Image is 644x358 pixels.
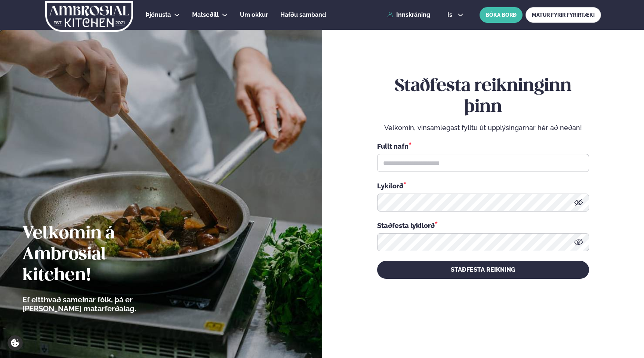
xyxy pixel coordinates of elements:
p: Ef eitthvað sameinar fólk, þá er [PERSON_NAME] matarferðalag. [22,295,178,313]
h2: Staðfesta reikninginn þinn [377,76,589,118]
a: Þjónusta [146,10,171,19]
button: BÓKA BORÐ [480,7,523,23]
img: logo [44,1,134,32]
div: Lykilorð [377,181,589,191]
span: Þjónusta [146,11,171,18]
a: Um okkur [240,10,268,19]
a: Hafðu samband [280,10,326,19]
a: Cookie settings [7,335,23,351]
p: Velkomin, vinsamlegast fylltu út upplýsingarnar hér að neðan! [377,123,589,132]
span: is [447,12,455,18]
a: Matseðill [192,10,219,19]
h2: Velkomin á Ambrosial kitchen! [22,223,178,286]
a: Innskráning [387,12,430,18]
div: Fullt nafn [377,141,589,151]
span: Hafðu samband [280,11,326,18]
span: Um okkur [240,11,268,18]
button: is [441,12,469,18]
span: Matseðill [192,11,219,18]
div: Staðfesta lykilorð [377,220,589,230]
a: MATUR FYRIR FYRIRTÆKI [526,7,601,23]
button: STAÐFESTA REIKNING [377,261,589,279]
